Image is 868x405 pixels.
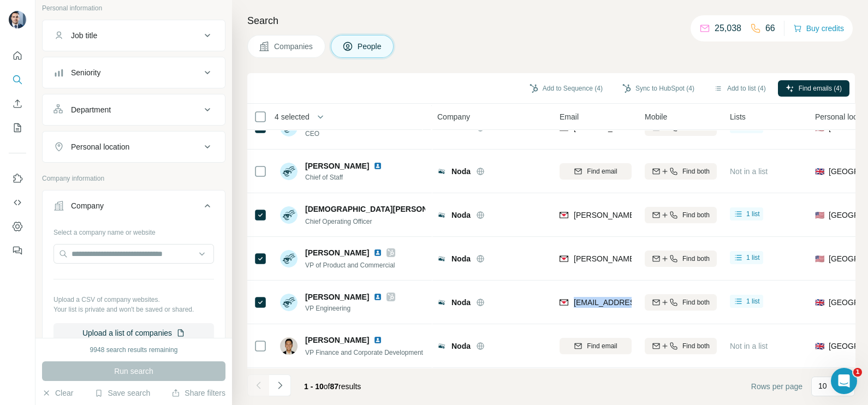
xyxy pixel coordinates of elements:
button: Save search [94,388,150,398]
button: Seniority [43,59,225,86]
button: Feedback [9,241,26,260]
span: results [304,382,361,391]
span: [PERSON_NAME] [305,247,369,258]
button: Find both [645,338,717,354]
button: Find both [645,163,717,180]
span: 1 list [746,209,760,219]
h4: Search [247,13,855,28]
button: Navigate to next page [269,374,291,396]
span: Find both [682,297,710,307]
iframe: Intercom live chat [831,368,857,394]
span: 🇬🇧 [815,166,824,177]
img: Avatar [9,11,26,28]
button: Find both [645,251,717,267]
span: 🇬🇧 [815,341,824,352]
button: Find emails (4) [778,80,849,97]
span: Rows per page [751,381,802,392]
button: Share filters [171,388,225,398]
span: Find both [682,254,710,264]
img: LinkedIn logo [373,336,382,344]
span: Not in a list [730,342,768,350]
button: Find email [560,338,632,354]
button: Personal location [43,134,225,160]
button: Use Surfe API [9,193,26,212]
p: 25,038 [715,22,741,35]
span: CEO [305,129,395,139]
span: Find both [682,166,710,176]
img: Avatar [280,294,298,311]
span: [PERSON_NAME][EMAIL_ADDRESS][PERSON_NAME][DOMAIN_NAME] [574,254,829,263]
span: 1 list [746,296,760,306]
span: VP of Product and Commercial [305,261,395,269]
button: Add to Sequence (4) [522,80,610,97]
img: Logo of Noda [437,211,446,219]
p: Upload a CSV of company websites. [53,295,214,305]
button: Buy credits [793,21,844,36]
img: Logo of Noda [437,342,446,350]
div: Seniority [71,67,100,78]
span: Companies [274,41,314,52]
span: 🇬🇧 [815,297,824,308]
span: 🇺🇸 [815,210,824,221]
div: Job title [71,30,97,41]
span: Chief of Staff [305,172,387,182]
span: Find email [587,341,617,351]
button: Company [43,193,225,223]
span: [PERSON_NAME][EMAIL_ADDRESS][PERSON_NAME][PERSON_NAME] [574,211,831,219]
span: Noda [451,166,471,177]
span: Find both [682,210,710,220]
span: of [324,382,330,391]
span: Chief Operating Officer [305,218,372,225]
span: [PERSON_NAME] [305,335,369,346]
span: Find emails (4) [799,84,842,93]
span: [DEMOGRAPHIC_DATA][PERSON_NAME] [305,204,457,215]
span: VP Engineering [305,303,395,313]
button: Dashboard [9,217,26,236]
img: Logo of Noda [437,298,446,307]
button: Upload a list of companies [53,323,214,343]
button: Clear [42,388,73,398]
button: Find both [645,294,717,311]
button: Quick start [9,46,26,65]
p: Your list is private and won't be saved or shared. [53,305,214,314]
button: My lists [9,118,26,138]
button: Add to list (4) [706,80,774,97]
img: LinkedIn logo [373,293,382,301]
span: Find both [682,341,710,351]
img: provider findymail logo [560,253,568,264]
img: Avatar [280,250,298,267]
img: Avatar [280,206,298,224]
img: provider findymail logo [560,210,568,221]
button: Department [43,97,225,123]
img: Logo of Noda [437,167,446,176]
span: [PERSON_NAME] [305,291,369,302]
span: [EMAIL_ADDRESS][PERSON_NAME][PERSON_NAME] [574,298,768,307]
span: People [358,41,383,52]
span: Company [437,111,470,122]
span: Email [560,111,579,122]
img: provider findymail logo [560,297,568,308]
img: LinkedIn logo [373,248,382,257]
span: VP Finance and Corporate Development [305,349,423,356]
button: Find email [560,163,632,180]
p: Personal information [42,3,225,13]
button: Sync to HubSpot (4) [615,80,702,97]
img: Logo of Noda [437,254,446,263]
button: Search [9,70,26,90]
span: [PERSON_NAME][EMAIL_ADDRESS][PERSON_NAME] [574,123,768,132]
p: 10 [818,380,827,391]
div: 9948 search results remaining [90,345,178,355]
span: Not in a list [730,167,768,176]
span: [PERSON_NAME] [305,160,369,171]
img: Avatar [280,337,298,355]
span: Noda [451,341,471,352]
img: Avatar [280,163,298,180]
span: Mobile [645,111,667,122]
div: Department [71,104,111,115]
span: 🇺🇸 [815,253,824,264]
img: LinkedIn logo [373,162,382,170]
div: Company [71,200,104,211]
p: Company information [42,174,225,183]
span: Noda [451,253,471,264]
div: Personal location [71,141,129,152]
